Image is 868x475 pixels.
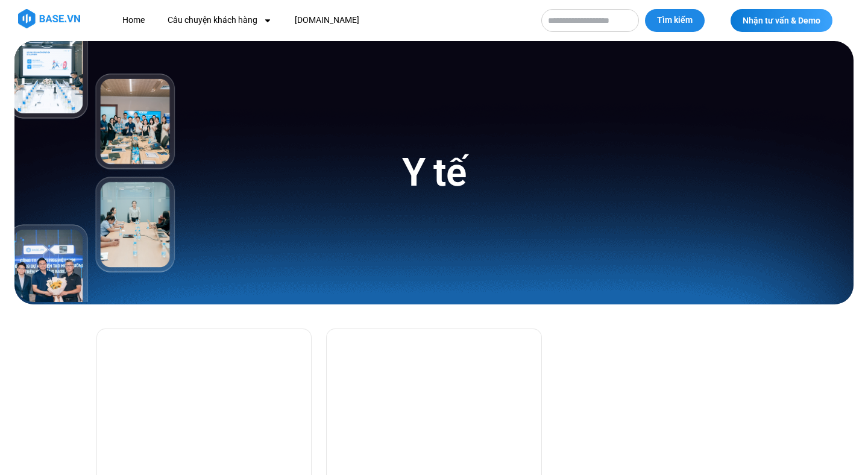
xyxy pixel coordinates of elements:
[743,16,820,25] span: Nhận tư vấn & Demo
[731,9,832,32] a: Nhận tư vấn & Demo
[113,9,529,31] nav: Menu
[657,14,693,27] span: Tìm kiếm
[402,148,465,198] h1: Y tế
[159,9,281,31] a: Câu chuyện khách hàng
[645,9,705,32] button: Tìm kiếm
[286,9,368,31] a: [DOMAIN_NAME]
[113,9,154,31] a: Home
